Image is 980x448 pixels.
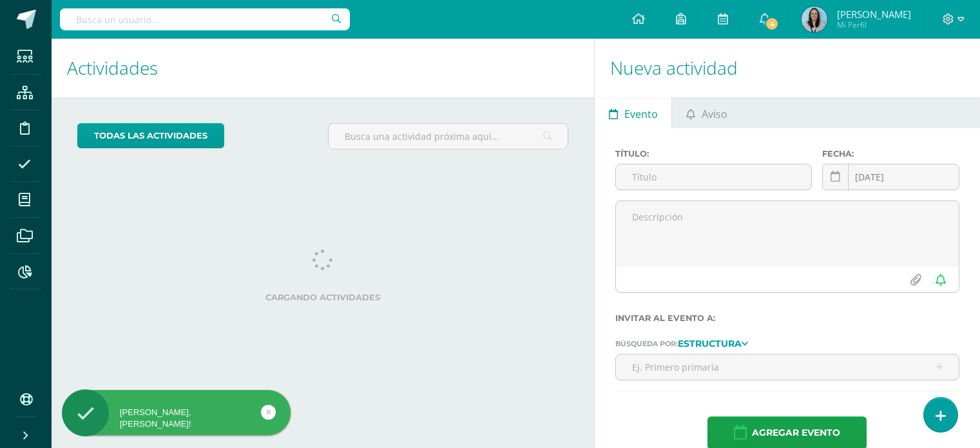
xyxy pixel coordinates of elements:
h1: Nueva actividad [610,39,965,97]
label: Título: [615,149,812,159]
input: Ej. Primero primaria [616,355,959,380]
a: Estructura [678,338,748,347]
label: Fecha: [822,149,959,159]
a: todas las Actividades [77,123,224,148]
img: 5a6f75ce900a0f7ea551130e923f78ee.png [802,6,827,32]
div: [PERSON_NAME], [PERSON_NAME]! [62,407,291,430]
span: Evento [624,99,658,130]
input: Busca un usuario... [60,8,350,30]
a: Evento [595,97,671,128]
input: Fecha de entrega [823,164,959,190]
span: Mi Perfil [837,19,911,30]
input: Busca una actividad próxima aquí... [329,124,568,149]
strong: Estructura [678,338,742,349]
label: Invitar al evento a: [615,313,959,323]
label: Cargando actividades [77,293,568,302]
span: 4 [765,17,779,31]
span: Búsqueda por: [615,339,678,348]
a: Aviso [672,97,741,128]
input: Título [616,164,811,190]
h1: Actividades [67,39,579,97]
span: [PERSON_NAME] [837,8,911,21]
span: Aviso [702,99,727,130]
